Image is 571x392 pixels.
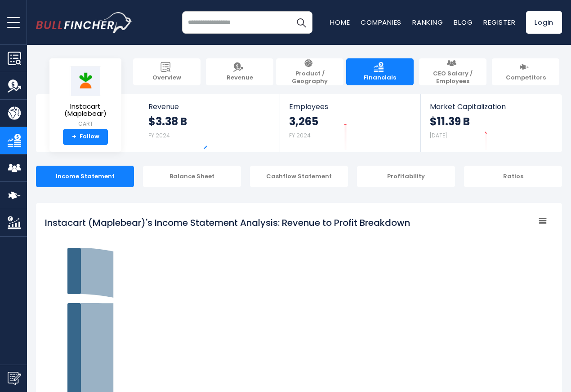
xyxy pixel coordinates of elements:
[206,58,273,85] a: Revenue
[430,132,447,139] small: [DATE]
[506,74,546,82] span: Competitors
[419,58,486,85] a: CEO Salary / Employees
[72,133,76,141] strong: +
[36,12,133,33] a: Go to homepage
[139,94,280,152] a: Revenue $3.38 B FY 2024
[250,166,348,187] div: Cashflow Statement
[483,18,515,27] a: Register
[526,11,562,34] a: Login
[36,166,134,187] div: Income Statement
[148,132,170,139] small: FY 2024
[143,166,241,187] div: Balance Sheet
[148,102,271,111] span: Revenue
[227,74,253,82] span: Revenue
[364,74,396,82] span: Financials
[361,18,401,27] a: Companies
[57,103,114,118] span: Instacart (Maplebear)
[346,58,414,85] a: Financials
[412,18,443,27] a: Ranking
[289,102,411,111] span: Employees
[148,115,187,128] strong: $3.38 B
[289,132,311,139] small: FY 2024
[290,11,312,34] button: Search
[281,70,339,85] span: Product / Geography
[152,74,181,82] span: Overview
[357,166,455,187] div: Profitability
[276,58,343,85] a: Product / Geography
[280,94,420,152] a: Employees 3,265 FY 2024
[424,70,482,85] span: CEO Salary / Employees
[454,18,473,27] a: Blog
[63,129,108,145] a: +Follow
[133,58,201,85] a: Overview
[330,18,350,27] a: Home
[421,94,561,152] a: Market Capitalization $11.39 B [DATE]
[56,66,115,129] a: Instacart (Maplebear) CART
[492,58,559,85] a: Competitors
[45,216,410,229] tspan: Instacart (Maplebear)'s Income Statement Analysis: Revenue to Profit Breakdown
[430,102,552,111] span: Market Capitalization
[57,120,114,128] small: CART
[430,115,470,128] strong: $11.39 B
[36,12,133,33] img: bullfincher logo
[289,115,318,128] strong: 3,265
[464,166,562,187] div: Ratios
